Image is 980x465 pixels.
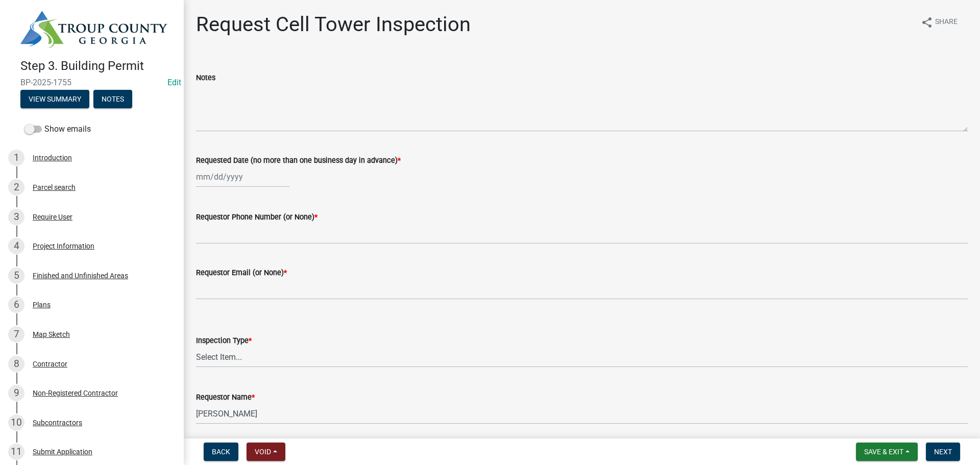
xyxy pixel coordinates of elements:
[8,356,24,372] div: 8
[196,166,289,187] input: mm/dd/yyyy
[93,90,132,108] button: Notes
[8,179,24,195] div: 2
[33,360,67,368] div: Contractor
[196,75,215,82] label: Notes
[8,267,24,284] div: 5
[926,443,960,461] button: Next
[33,184,76,191] div: Parcel search
[33,331,70,338] div: Map Sketch
[212,448,230,456] span: Back
[167,78,181,87] wm-modal-confirm: Edit Application Number
[196,157,401,164] label: Requested Date (no more than one business day in advance)
[33,448,92,455] div: Submit Application
[24,123,91,135] label: Show emails
[8,414,24,431] div: 10
[196,394,255,401] label: Requestor Name
[196,214,317,221] label: Requestor Phone Number (or None)
[20,90,89,108] button: View Summary
[167,78,181,87] a: Edit
[20,95,89,104] wm-modal-confirm: Summary
[913,12,966,32] button: shareShare
[33,242,94,250] div: Project Information
[33,213,72,221] div: Require User
[33,154,72,161] div: Introduction
[934,448,952,456] span: Next
[8,444,24,460] div: 11
[8,385,24,401] div: 9
[8,297,24,313] div: 6
[20,59,176,74] h4: Step 3. Building Permit
[196,270,287,277] label: Requestor Email (or None)
[921,16,933,29] i: share
[33,389,118,397] div: Non-Registered Contractor
[20,78,163,87] span: BP-2025-1755
[935,16,958,29] span: Share
[93,95,132,104] wm-modal-confirm: Notes
[33,419,82,426] div: Subcontractors
[864,448,903,456] span: Save & Exit
[856,443,918,461] button: Save & Exit
[255,448,271,456] span: Void
[33,301,51,308] div: Plans
[33,272,128,279] div: Finished and Unfinished Areas
[8,209,24,225] div: 3
[8,238,24,254] div: 4
[20,11,167,48] img: Troup County, Georgia
[196,12,471,37] h1: Request Cell Tower Inspection
[196,337,252,345] label: Inspection Type
[8,150,24,166] div: 1
[204,443,238,461] button: Back
[247,443,285,461] button: Void
[8,326,24,342] div: 7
